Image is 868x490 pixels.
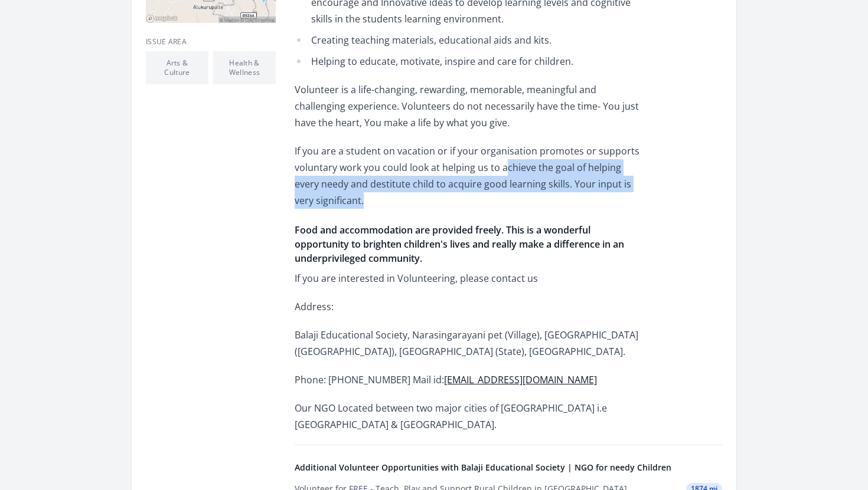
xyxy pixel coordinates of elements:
[295,270,640,287] p: If you are interested in Volunteering, please contact us
[444,373,597,386] a: [EMAIL_ADDRESS][DOMAIN_NAME]
[213,51,276,84] li: Health & Wellness
[295,53,640,70] li: Helping to educate, motivate, inspire and care for children.
[295,298,640,315] p: Address:
[295,400,640,433] p: Our NGO Located between two major cities of [GEOGRAPHIC_DATA] i.e [GEOGRAPHIC_DATA] & [GEOGRAPHIC...
[295,327,640,360] p: Balaji Educational Society, Narasingarayani pet (Village), [GEOGRAPHIC_DATA] ([GEOGRAPHIC_DATA]),...
[295,371,640,388] p: Phone: [PHONE_NUMBER] Mail id:
[295,462,722,473] h4: Additional Volunteer Opportunities with Balaji Educational Society | NGO for needy Children
[295,223,640,265] h4: Food and accommodation are provided freely. This is a wonderful opportunity to brighten children'...
[295,32,640,48] li: Creating teaching materials, educational aids and kits.
[295,81,640,131] p: Volunteer is a life-changing, rewarding, memorable, meaningful and challenging experience. Volunt...
[295,143,640,209] p: If you are a student on vacation or if your organisation promotes or supports voluntary work you ...
[146,51,208,84] li: Arts & Culture
[146,37,276,47] h3: Issue area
